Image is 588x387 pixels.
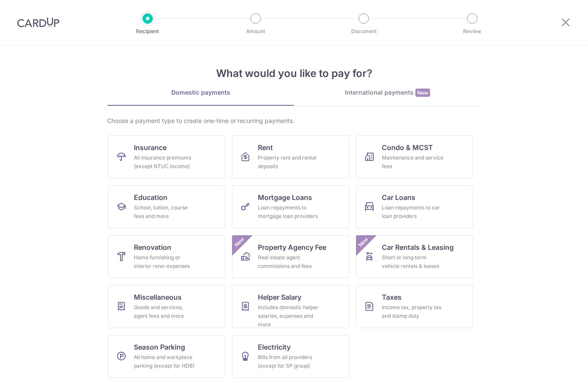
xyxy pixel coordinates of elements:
div: Goods and services, agent fees and more [134,303,196,320]
div: Real estate agent commissions and fees [258,253,320,270]
div: Maintenance and service fees [382,154,444,171]
span: Helper Salary [258,292,301,302]
a: Car Rentals & LeasingShort or long‑term vehicle rentals & leasesNew [356,235,473,278]
a: MiscellaneousGoods and services, agent fees and more [108,285,225,328]
span: Education [134,192,167,203]
span: New [415,89,430,97]
div: International payments [294,88,481,97]
span: Renovation [134,242,171,252]
h4: What would you like to pay for? [107,66,481,81]
div: Loan repayments to mortgage loan providers [258,203,320,221]
p: Document [332,27,396,36]
a: TaxesIncome tax, property tax and stamp duty [356,285,473,328]
img: CardUp [17,17,59,28]
div: Loan repayments to car loan providers [382,203,444,221]
span: New [232,235,247,249]
span: Mortgage Loans [258,192,312,203]
span: Rent [258,142,273,153]
a: Car LoansLoan repayments to car loan providers [356,185,473,228]
span: Property Agency Fee [258,242,326,252]
span: Car Rentals & Leasing [382,242,454,252]
a: RenovationHome furnishing or interior reno-expenses [108,235,225,278]
a: Helper SalaryIncludes domestic helper salaries, expenses and more [232,285,349,328]
div: Bills from all providers (except for SP group) [258,353,320,370]
div: All home and workplace parking (except for HDB) [134,353,196,370]
a: EducationSchool, tuition, course fees and more [108,185,225,228]
p: Review [440,27,504,36]
span: Taxes [382,292,402,302]
p: Amount [224,27,288,36]
span: New [356,235,371,249]
span: Insurance [134,142,167,153]
span: Electricity [258,342,291,352]
div: Income tax, property tax and stamp duty [382,303,444,320]
div: All insurance premiums (except NTUC Income) [134,154,196,171]
div: Property rent and rental deposits [258,154,320,171]
a: Season ParkingAll home and workplace parking (except for HDB) [108,335,225,378]
a: InsuranceAll insurance premiums (except NTUC Income) [108,135,225,178]
a: Property Agency FeeReal estate agent commissions and feesNew [232,235,349,278]
div: Choose a payment type to create one-time or recurring payments. [107,117,481,125]
div: Domestic payments [107,88,294,97]
span: Car Loans [382,192,415,203]
span: Season Parking [134,342,185,352]
p: Recipient [116,27,179,36]
a: Mortgage LoansLoan repayments to mortgage loan providers [232,185,349,228]
div: School, tuition, course fees and more [134,203,196,221]
div: Short or long‑term vehicle rentals & leases [382,253,444,270]
div: Home furnishing or interior reno-expenses [134,253,196,270]
div: Includes domestic helper salaries, expenses and more [258,303,320,329]
a: ElectricityBills from all providers (except for SP group) [232,335,349,378]
span: Miscellaneous [134,292,182,302]
span: Condo & MCST [382,142,433,153]
a: RentProperty rent and rental deposits [232,135,349,178]
a: Condo & MCSTMaintenance and service fees [356,135,473,178]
